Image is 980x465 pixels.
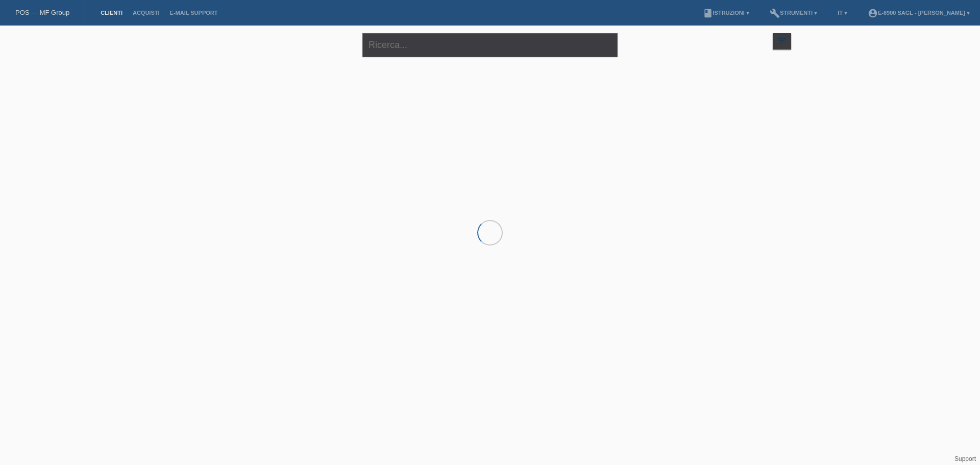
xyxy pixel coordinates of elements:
[765,10,822,16] a: buildStrumenti ▾
[95,10,128,16] a: Clienti
[770,8,780,18] i: build
[128,10,165,16] a: Acquisti
[868,8,878,18] i: account_circle
[776,35,788,46] i: filter_list
[15,9,69,16] a: POS — MF Group
[698,10,754,16] a: bookIstruzioni ▾
[362,33,618,57] input: Ricerca...
[703,8,713,18] i: book
[863,10,975,16] a: account_circleE-6900 Sagl - [PERSON_NAME] ▾
[832,10,852,16] a: IT ▾
[165,10,223,16] a: E-mail Support
[954,455,976,462] a: Support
